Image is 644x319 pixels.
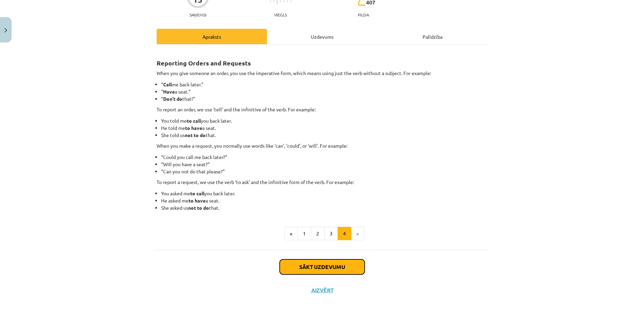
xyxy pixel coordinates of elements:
button: Aizvērt [309,287,335,294]
li: “ me back later.” [161,81,488,88]
img: icon-short-line-57e1e144782c952c97e751825c79c345078a6d821885a25fce030b3d8c18986b.svg [280,0,281,2]
strong: Have [163,88,175,95]
p: To report a request, we use the verb ‘to ask’ and the infinitive form of the verb. For example: [157,179,488,186]
img: icon-short-line-57e1e144782c952c97e751825c79c345078a6d821885a25fce030b3d8c18986b.svg [284,0,284,2]
strong: Don’t do [163,96,182,102]
button: 1 [297,227,311,241]
div: Uzdevums [267,29,377,44]
img: icon-short-line-57e1e144782c952c97e751825c79c345078a6d821885a25fce030b3d8c18986b.svg [270,0,271,2]
li: “Could you call me back later?” [161,154,488,161]
li: He told me a seat. [161,124,488,132]
strong: to have [189,197,206,204]
p: To report an order, we use ‘tell’ and the infinitive of the verb. For example: [157,106,488,113]
button: 3 [324,227,338,241]
p: Viegls [274,12,287,17]
strong: to call [190,190,204,196]
li: “Will you have a seat?” [161,161,488,168]
p: When you give someone an order, you use the imperative form, which means using just the verb with... [157,70,488,77]
div: Palīdzība [377,29,488,44]
div: Apraksts [157,29,267,44]
button: « [284,227,298,241]
li: You told me you back later. [161,117,488,124]
p: pilda [358,12,369,17]
strong: Call [163,81,172,87]
strong: not to do [185,132,206,138]
strong: Reporting Orders and Requests [157,59,251,67]
li: She told us that. [161,132,488,139]
li: You asked me you back later. [161,190,488,197]
p: Saņemsi [187,12,209,17]
li: “ a seat.” [161,88,488,95]
li: She asked us that. [161,204,488,211]
li: He asked me a seat. [161,197,488,204]
img: icon-short-line-57e1e144782c952c97e751825c79c345078a6d821885a25fce030b3d8c18986b.svg [291,0,291,2]
nav: Page navigation example [157,227,488,241]
li: “ that!” [161,95,488,102]
img: icon-close-lesson-0947bae3869378f0d4975bcd49f059093ad1ed9edebbc8119c70593378902aed.svg [4,28,7,33]
strong: not to do [188,205,209,211]
img: icon-short-line-57e1e144782c952c97e751825c79c345078a6d821885a25fce030b3d8c18986b.svg [287,0,288,2]
li: “Can you not do that please?” [161,168,488,175]
button: 2 [311,227,325,241]
button: 4 [338,227,351,241]
img: icon-short-line-57e1e144782c952c97e751825c79c345078a6d821885a25fce030b3d8c18986b.svg [274,0,274,2]
button: Sākt uzdevumu [280,259,365,274]
strong: to have [185,125,202,131]
p: When you make a request, you normally use words like ‘can’, ‘could’, or ‘will’. For example: [157,142,488,149]
strong: to call [187,118,201,124]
